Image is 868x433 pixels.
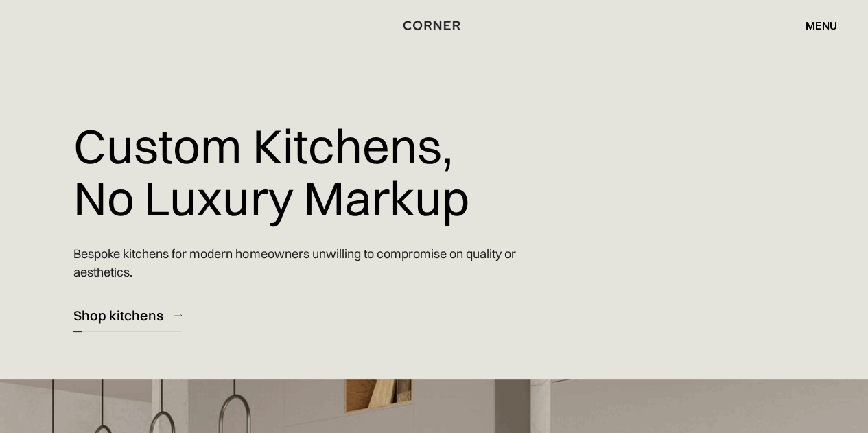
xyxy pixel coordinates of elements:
[73,234,573,292] p: Bespoke kitchens for modern homeowners unwilling to compromise on quality or aesthetics.
[806,20,837,31] div: menu
[401,16,467,34] a: home
[73,110,469,234] h1: Custom Kitchens, No Luxury Markup
[73,299,182,332] a: Shop kitchens
[73,306,163,325] div: Shop kitchens
[792,14,837,37] div: menu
